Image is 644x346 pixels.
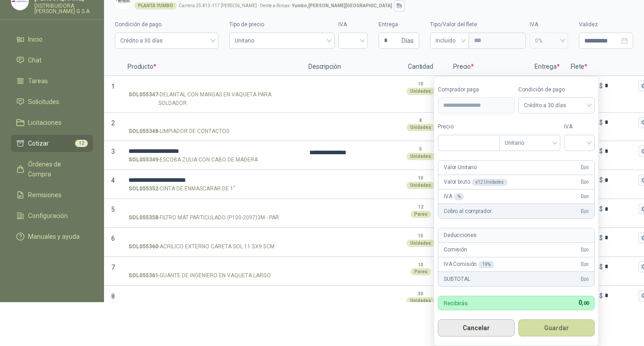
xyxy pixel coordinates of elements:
label: Entrega [379,20,419,29]
span: 0 [581,192,589,201]
div: Unidades [407,182,435,189]
p: Valor Unitario [444,163,477,172]
p: - ESCOBA ZULIA CON CABO DE MADERA [128,156,258,164]
span: 8 [111,293,115,300]
p: $ [599,233,603,243]
span: ,00 [583,180,589,185]
label: IVA [564,123,595,131]
p: Precio [448,58,529,76]
input: Incluido $ [605,263,637,270]
span: 2 [111,119,115,127]
span: ,00 [583,247,589,252]
div: Pares [411,268,431,275]
span: Crédito a 30 días [120,34,213,47]
p: $ [599,291,603,301]
span: Inicio [28,34,43,44]
input: SOL055352-CINTA DE ENMASCARAR DE 1" [128,177,297,184]
p: 30 [418,290,423,298]
span: 6 [111,235,115,242]
div: Unidades [407,297,435,304]
span: ,00 [583,194,589,199]
span: Cotizar [28,138,49,148]
span: Solicitudes [28,97,59,107]
input: Incluido $ [605,206,637,213]
span: 0 [581,275,589,284]
p: Cantidad [393,58,448,76]
input: SOL055349-ESCOBA ZULIA CON CABO DE MADERA [128,148,297,155]
div: Unidades [407,124,435,131]
div: Unidades [407,88,435,95]
input: Incluido $ [605,148,637,155]
span: 0 [581,163,589,172]
p: $ [599,204,603,214]
span: 0 [581,246,589,254]
strong: SOL055362 [128,300,158,309]
a: Licitaciones [11,114,93,131]
p: $ [599,175,603,185]
a: Órdenes de Compra [11,156,93,183]
p: 12 [418,204,423,211]
p: - GUANTE DE INGENIERO EN VAQUETA LARGO [128,271,271,280]
span: Crédito a 30 días [524,99,590,112]
span: 0% [535,34,563,47]
p: $ [599,262,603,272]
button: Guardar [518,319,595,337]
p: 8 [419,117,422,124]
span: Unitario [235,34,329,47]
span: Configuración [28,211,68,221]
span: Tareas [28,76,48,86]
p: Comisión [444,246,467,254]
p: - FILTRO MAT PARTICULADO (P100-2097)3M - PAR [128,213,279,222]
label: Tipo de precio [229,20,334,29]
span: Unitario [505,136,555,150]
span: 5 [111,206,115,213]
strong: SOL055360 [128,242,158,251]
button: Cancelar [438,319,515,337]
p: Recibirás [444,300,468,306]
div: Unidades [407,240,435,247]
span: Manuales y ayuda [28,232,80,242]
label: Precio [438,123,499,131]
span: 12 [75,140,88,147]
label: Tipo/Valor del flete [430,20,526,29]
span: 0 [578,299,589,306]
input: SOL055358-FILTRO MAT PARTICULADO (P100-2097)3M - PAR [128,206,297,213]
p: Descripción [303,58,393,76]
p: Producto [122,58,303,76]
a: Cotizar12 [11,135,93,152]
input: SOL055362-GAFAS TRANSPARENTES [128,293,297,299]
div: Unidades [407,153,435,160]
span: 0 [581,260,589,269]
span: 0 [581,207,589,216]
label: IVA [338,20,368,29]
p: $ [599,146,603,156]
input: Incluido $ [605,292,637,299]
p: - GAFAS TRANSPARENTES [128,300,221,309]
span: 1 [111,83,115,90]
p: - DELANTAL CON MANGAS EN VAQUETA PARA SOLDADOR [128,90,297,108]
div: Pares [411,211,431,218]
p: Entrega [529,58,565,76]
p: Valor bruto [444,178,507,186]
span: ,00 [583,165,589,170]
strong: SOL055348 [128,127,158,136]
span: ,00 [583,209,589,214]
p: Carrera 25 #13-117 [PERSON_NAME] - frente a Rimax - [179,4,392,8]
a: Manuales y ayuda [11,228,93,245]
p: $ [599,118,603,128]
span: Chat [28,55,42,65]
p: 10 [418,175,423,182]
p: IVA Comisión [444,260,494,269]
span: Remisiones [28,190,62,200]
p: Deducciones [444,231,476,240]
span: 7 [111,264,115,271]
span: ,00 [582,300,589,306]
label: Condición de pago [518,85,595,94]
input: Incluido $ [605,177,637,184]
p: DISTRIBUIDORA [PERSON_NAME] G S.A [34,3,93,14]
a: Configuración [11,207,93,224]
a: Tareas [11,72,93,90]
div: % [454,193,464,200]
a: Chat [11,52,93,69]
a: Remisiones [11,186,93,204]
